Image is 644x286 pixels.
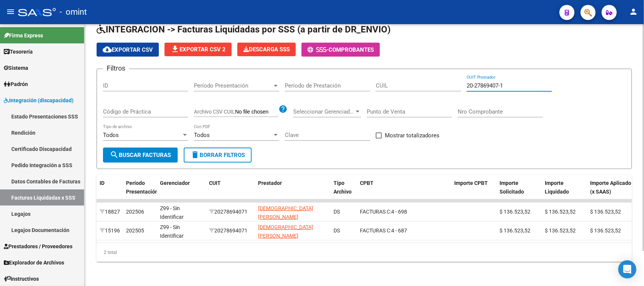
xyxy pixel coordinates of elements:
datatable-header-cell: Importe Solicitado [496,175,542,208]
span: - [307,46,329,53]
span: Padrón [4,80,28,88]
span: DS [334,228,340,234]
span: Gerenciador [160,180,190,186]
button: -Comprobantes [301,43,380,57]
span: $ 136.523,52 [500,228,530,234]
button: Descarga SSS [237,43,296,56]
div: 20278694071 [209,208,252,216]
datatable-header-cell: Tipo Archivo [330,175,357,208]
app-download-masive: Descarga masiva de comprobantes (adjuntos) [237,43,296,57]
div: 15196 [100,226,120,235]
span: Z99 - Sin Identificar [160,205,184,220]
span: Todos [194,132,210,138]
datatable-header-cell: Importe Liquidado [542,175,587,208]
span: Todos [103,132,119,138]
span: Exportar CSV [103,46,153,53]
span: 202505 [126,228,144,234]
datatable-header-cell: Importe CPBT [451,175,496,208]
div: 4 - 687 [360,226,448,235]
span: Importe Solicitado [500,180,524,195]
span: $ 136.523,52 [590,228,621,234]
div: 2 total [97,243,632,262]
span: Exportar CSV 2 [171,46,226,53]
span: Período Presentación [194,82,272,89]
span: FACTURAS C: [360,209,391,215]
span: Instructivos [4,275,39,283]
span: CUIT [209,180,221,186]
span: Descarga SSS [243,46,290,53]
span: CPBT [360,180,373,186]
mat-icon: search [110,150,119,159]
span: Seleccionar Gerenciador [293,108,354,115]
span: Firma Express [4,31,43,40]
span: Sistema [4,64,28,72]
span: Tesorería [4,48,33,56]
span: Buscar Facturas [110,152,171,158]
span: 202506 [126,209,144,215]
span: Borrar Filtros [191,152,245,158]
mat-icon: person [629,7,638,16]
span: Mostrar totalizadores [385,131,440,140]
span: Importe Aplicado (x SAAS) [590,180,631,195]
span: INTEGRACION -> Facturas Liquidadas por SSS (a partir de DR_ENVIO) [97,24,390,35]
span: DS [334,209,340,215]
datatable-header-cell: CPBT [357,175,451,208]
datatable-header-cell: Gerenciador [157,175,206,208]
datatable-header-cell: ID [97,175,123,208]
span: Tipo Archivo [334,180,352,195]
span: Integración (discapacidad) [4,96,74,105]
div: 18827 [100,208,120,216]
span: - omint [60,4,87,20]
span: $ 136.523,52 [545,209,576,215]
datatable-header-cell: Prestador [255,175,330,208]
span: ID [100,180,105,186]
span: Prestadores / Proveedores [4,242,72,251]
button: Borrar Filtros [184,148,252,163]
div: 4 - 698 [360,208,448,216]
span: $ 136.523,52 [500,209,530,215]
span: Importe Liquidado [545,180,569,195]
span: $ 136.523,52 [590,209,621,215]
mat-icon: file_download [171,45,180,54]
mat-icon: delete [191,150,200,159]
button: Buscar Facturas [103,148,178,163]
span: Comprobantes [329,46,374,53]
span: [DEMOGRAPHIC_DATA] [PERSON_NAME] [258,205,313,220]
span: Archivo CSV CUIL [194,109,235,115]
span: $ 136.523,52 [545,228,576,234]
span: Prestador [258,180,282,186]
datatable-header-cell: Importe Aplicado (x SAAS) [587,175,636,208]
button: Exportar CSV [97,43,159,57]
span: [DEMOGRAPHIC_DATA] [PERSON_NAME] [258,224,313,239]
mat-icon: help [278,105,287,114]
div: Open Intercom Messenger [618,260,636,278]
span: Importe CPBT [454,180,488,186]
div: 20278694071 [209,226,252,235]
h3: Filtros [103,63,129,74]
datatable-header-cell: Período Presentación [123,175,157,208]
mat-icon: menu [6,7,15,16]
span: Z99 - Sin Identificar [160,224,184,239]
button: Exportar CSV 2 [164,43,232,56]
span: FACTURAS C: [360,228,391,234]
span: Período Presentación [126,180,158,195]
datatable-header-cell: CUIT [206,175,255,208]
mat-icon: cloud_download [103,45,112,54]
span: Explorador de Archivos [4,258,64,267]
input: Archivo CSV CUIL [235,109,278,115]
